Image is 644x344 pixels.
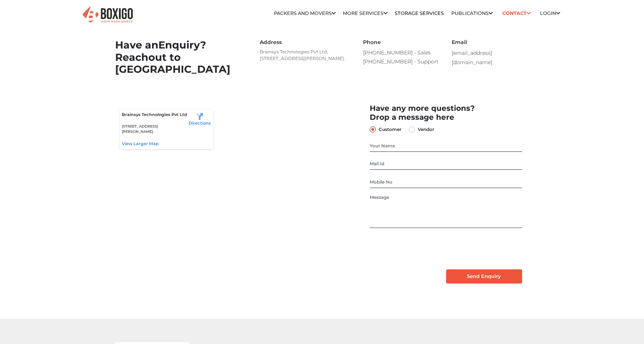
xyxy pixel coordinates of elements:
label: Vendor [418,125,434,134]
h6: Address [260,39,349,46]
a: [EMAIL_ADDRESS][DOMAIN_NAME] [452,50,492,66]
a: Directions [189,112,211,125]
a: [PHONE_NUMBER] - Support [363,57,441,66]
a: [PHONE_NUMBER] - Sales [363,49,441,57]
span: Enquiry? [158,39,206,51]
a: Publications [451,10,493,16]
p: Brainsys Technologies Pvt Ltd, [STREET_ADDRESS][PERSON_NAME]. [260,49,349,62]
h6: Email [452,39,529,46]
a: Contact [500,7,533,19]
p: [STREET_ADDRESS][PERSON_NAME]. [122,124,189,135]
a: Storage Services [395,10,444,16]
a: View larger map [122,141,159,146]
label: Customer [379,125,401,134]
span: Reach [115,51,148,63]
img: Boxigo [82,6,134,24]
input: Your Name [370,140,522,152]
a: Packers and Movers [274,10,336,16]
h6: Phone [363,39,441,46]
h1: Have an out to [GEOGRAPHIC_DATA] [115,39,246,76]
a: Login [540,10,560,16]
input: Mobile No [370,176,522,188]
h2: Have any more questions? Drop a message here [370,104,522,122]
iframe: reCAPTCHA [370,234,483,263]
input: Send Enquiry [446,269,523,284]
p: Brainsys Technologies Pvt Ltd [122,112,189,118]
a: More services [343,10,388,16]
input: Mail Id [370,158,522,170]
